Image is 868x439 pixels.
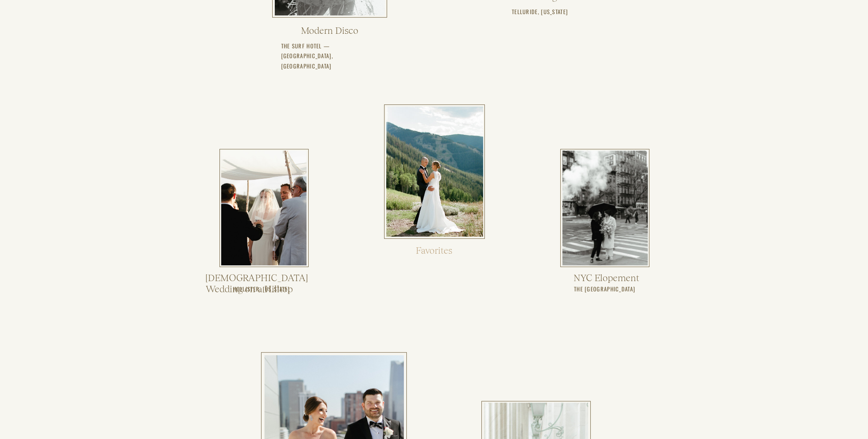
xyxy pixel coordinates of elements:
[233,284,295,295] h3: Hollister, [US_STATE]
[574,272,648,284] a: NYC Elopement
[206,272,322,284] a: [DEMOGRAPHIC_DATA] Wedding on a Hilltop
[298,25,361,37] a: Modern Disco
[558,284,652,295] h3: The [GEOGRAPHIC_DATA]
[416,245,454,257] a: Favorites
[498,7,583,18] h3: Telluride, [US_STATE]
[281,41,379,52] a: The surf hotel — [GEOGRAPHIC_DATA], [GEOGRAPHIC_DATA]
